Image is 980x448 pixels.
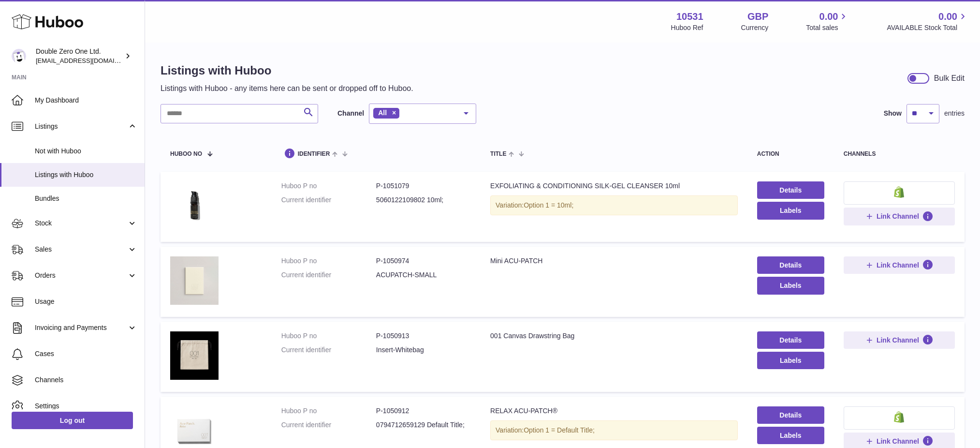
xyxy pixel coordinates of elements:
a: 0.00 AVAILABLE Stock Total [887,10,968,32]
span: entries [944,109,965,118]
a: Details [757,256,824,274]
img: Mini ACU-PATCH [170,256,219,305]
div: Double Zero One Ltd. [36,47,123,65]
span: All [378,109,387,117]
dd: P-1050974 [376,256,471,266]
span: Cases [35,349,137,358]
dt: Current identifier [281,345,376,355]
button: Labels [757,427,824,444]
div: Variation: [490,420,738,440]
img: shopify-small.png [894,411,904,423]
span: Link Channel [877,261,919,269]
strong: 10531 [676,10,703,23]
a: Log out [12,412,133,429]
dd: ACUPATCH-SMALL [376,270,471,280]
dt: Current identifier [281,420,376,430]
span: 0.00 [938,10,957,23]
a: Details [757,181,824,199]
div: EXFOLIATING & CONDITIONING SILK-GEL CLEANSER 10ml [490,181,738,191]
div: Variation: [490,195,738,215]
dd: 0794712659129 Default Title; [376,420,471,430]
dd: Insert-Whitebag [376,345,471,355]
span: Channels [35,375,137,385]
div: Bulk Edit [934,73,965,84]
span: 0.00 [819,10,838,23]
span: Stock [35,219,127,228]
span: [EMAIL_ADDRESS][DOMAIN_NAME] [36,57,142,64]
span: Huboo no [170,151,202,157]
span: title [490,151,506,157]
dd: P-1050913 [376,331,471,341]
span: Total sales [806,23,849,32]
dt: Huboo P no [281,256,376,266]
span: Invoicing and Payments [35,323,127,332]
dd: P-1050912 [376,406,471,416]
div: Huboo Ref [671,23,703,32]
span: Option 1 = 10ml; [524,201,573,209]
button: Link Channel [844,208,955,225]
strong: GBP [747,10,768,23]
span: My Dashboard [35,96,137,105]
span: Orders [35,271,127,280]
span: AVAILABLE Stock Total [887,23,968,32]
dt: Huboo P no [281,331,376,341]
span: Not with Huboo [35,147,137,156]
div: Currency [741,23,769,32]
span: Link Channel [877,437,919,446]
a: 0.00 Total sales [806,10,849,32]
button: Labels [757,352,824,369]
span: Option 1 = Default Title; [524,426,595,434]
span: Link Channel [877,336,919,344]
span: Settings [35,402,137,411]
button: Labels [757,202,824,219]
label: Channel [337,109,364,118]
span: Listings [35,122,127,131]
div: action [757,151,824,157]
a: Details [757,331,824,349]
span: Sales [35,245,127,254]
dt: Huboo P no [281,181,376,191]
img: 001 Canvas Drawstring Bag [170,331,219,380]
div: channels [844,151,955,157]
div: Mini ACU-PATCH [490,256,738,266]
span: Link Channel [877,212,919,221]
span: Usage [35,297,137,306]
dt: Huboo P no [281,406,376,416]
button: Labels [757,277,824,294]
h1: Listings with Huboo [161,63,413,78]
button: Link Channel [844,331,955,349]
span: identifier [298,151,330,157]
label: Show [884,109,902,118]
img: internalAdmin-10531@internal.huboo.com [12,49,26,63]
p: Listings with Huboo - any items here can be sent or dropped off to Huboo. [161,83,413,94]
div: 001 Canvas Drawstring Bag [490,331,738,341]
dd: P-1051079 [376,181,471,191]
dt: Current identifier [281,270,376,280]
dt: Current identifier [281,195,376,205]
button: Link Channel [844,256,955,274]
div: RELAX ACU-PATCH® [490,406,738,416]
a: Details [757,406,824,424]
img: EXFOLIATING & CONDITIONING SILK-GEL CLEANSER 10ml [170,181,219,230]
dd: 5060122109802 10ml; [376,195,471,205]
span: Bundles [35,194,137,203]
img: shopify-small.png [894,186,904,198]
span: Listings with Huboo [35,170,137,179]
